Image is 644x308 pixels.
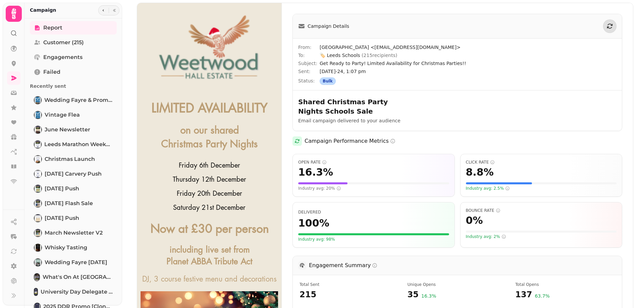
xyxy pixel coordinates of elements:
a: Easter Push[DATE] Push [30,182,117,195]
span: [DATE] Push [45,214,79,222]
img: Wedding Fayre 2nd March [35,259,41,266]
img: What's on at Weetwood Hall Hotel [35,274,39,281]
span: Wedding Fayre & Promos [44,96,113,104]
a: Whisky TastingWhisky Tasting [30,241,117,254]
span: ( 215 recipients) [362,53,397,58]
div: Visual representation of your delivery rate (100%). The fuller the bar, the better. [298,233,449,235]
span: June Newsletter [45,126,90,134]
a: Customer (215) [30,36,117,49]
span: [GEOGRAPHIC_DATA] <[EMAIL_ADDRESS][DOMAIN_NAME]> [320,44,616,51]
img: March Newsletter v2 [35,230,41,236]
a: Report [30,21,117,35]
h2: Campaign [30,7,56,13]
img: June Newsletter [35,126,41,133]
img: Leeds Marathon Weekend. [35,141,41,148]
span: Your delivery rate meets or exceeds the industry standard of 98%. Great list quality! [298,237,335,242]
span: To: [298,52,320,59]
div: Visual representation of your open rate (16.3%) compared to a scale of 50%. The fuller the bar, t... [298,182,449,184]
span: Bounce Rate [466,208,617,213]
span: From: [298,44,320,51]
a: Leeds Marathon Weekend.Leeds Marathon Weekend. [30,138,117,151]
span: 16.3 % [421,293,436,300]
span: University Day Delegate Packages 2025 Promo - in case you missed it! [41,288,113,296]
span: 215 [300,289,399,300]
h2: Campaign Performance Metrics [305,137,395,145]
span: 8.8 % [466,166,494,178]
a: Christmas LaunchChristmas Launch [30,152,117,166]
span: Click Rate [466,160,617,165]
img: Whisky Tasting [35,244,41,251]
span: Status: [298,77,320,85]
span: Open Rate [298,160,449,165]
img: University Day Delegate Packages 2025 Promo - in case you missed it! [35,289,37,295]
a: Mother's Day Flash Sale[DATE] Flash Sale [30,197,117,210]
span: 100 % [298,217,329,229]
span: Failed [43,68,60,76]
span: Sent: [298,68,320,75]
img: Christmas Launch [35,156,41,163]
span: 63.7 % [535,293,549,300]
a: Wedding Fayre 2nd MarchWedding Fayre [DATE] [30,256,117,269]
span: What's on at [GEOGRAPHIC_DATA] [43,273,113,281]
a: University Day Delegate Packages 2025 Promo - in case you missed it!University Day Delegate Packa... [30,285,117,299]
span: Total number of times emails were opened (includes multiple opens by the same recipient) [515,282,615,287]
div: Visual representation of your bounce rate (0%). For bounce rate, LOWER is better. The bar is gree... [466,231,617,233]
a: Easter Carvery Push[DATE] Carvery Push [30,167,117,181]
span: Customer (215) [43,39,84,47]
p: Recently sent [30,80,117,92]
span: Subject: [298,60,320,67]
span: Industry avg: 2.5% [466,186,510,191]
span: [DATE] Flash Sale [45,199,93,207]
span: [DATE] Push [45,185,79,193]
img: Easter Carvery Push [35,171,41,177]
span: March Newsletter v2 [45,229,103,237]
span: Whisky Tasting [45,244,87,252]
img: Vintage Flea [35,112,41,118]
span: Vintage Flea [45,111,80,119]
span: Wedding Fayre [DATE] [45,258,107,266]
p: Email campaign delivered to your audience [298,117,470,124]
span: Number of unique recipients who opened the email at least once [408,282,507,287]
span: [DATE] Carvery Push [45,170,102,178]
a: Engagements [30,51,117,64]
span: 35 [408,289,419,300]
span: Industry avg: 20% [298,186,341,191]
div: Bulk [320,77,336,85]
img: Easter Push [35,185,41,192]
a: Vintage FleaVintage Flea [30,108,117,122]
span: Report [43,24,62,32]
span: Christmas Launch [45,155,95,163]
span: Engagements [43,53,83,61]
span: Campaign Details [308,23,349,29]
span: Total number of emails attempted to be sent in this campaign [300,282,399,287]
img: Mother's Day Push [35,215,41,222]
span: 0 % [466,214,483,227]
a: Failed [30,65,117,79]
span: Leeds Marathon Weekend. [44,140,113,148]
img: Mother's Day Flash Sale [35,200,41,207]
a: March Newsletter v2March Newsletter v2 [30,226,117,240]
span: 🏷️ Leeds Schools [320,53,397,58]
a: Wedding Fayre & PromosWedding Fayre & Promos [30,94,117,107]
a: What's on at Weetwood Hall HotelWhat's on at [GEOGRAPHIC_DATA] [30,270,117,284]
span: Get Ready to Party! Limited Availability for Christmas Parties!! [320,60,616,67]
h3: Engagement Summary [309,261,377,269]
span: Industry avg: 2% [466,234,506,239]
a: Mother's Day Push[DATE] Push [30,211,117,225]
h2: Shared Christmas Party Nights Schools Sale [298,97,427,116]
span: Percentage of emails that were successfully delivered to recipients' inboxes. Higher is better. [298,210,321,214]
img: Wedding Fayre & Promos [35,97,41,104]
span: [DATE]-24, 1:07 pm [320,68,616,75]
span: 137 [515,289,532,300]
span: 16.3 % [298,166,333,178]
div: Visual representation of your click rate (8.8%) compared to a scale of 20%. The fuller the bar, t... [466,182,617,184]
a: June NewsletterJune Newsletter [30,123,117,136]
